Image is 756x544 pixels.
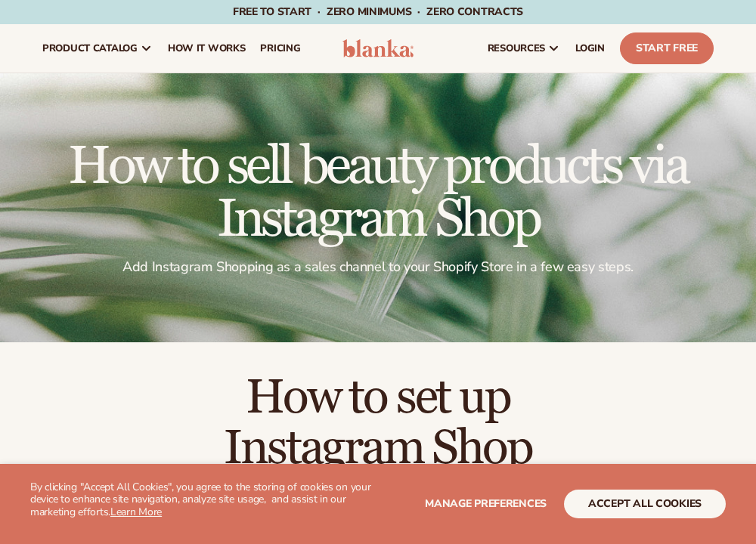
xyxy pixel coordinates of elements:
[342,39,413,57] img: logo
[488,42,545,54] span: resources
[568,24,612,73] a: LOGIN
[575,42,605,54] span: LOGIN
[260,42,300,54] span: pricing
[64,372,692,474] h2: How to set up Instagram Shop
[168,42,246,54] span: How It Works
[42,42,138,54] span: product catalog
[42,258,714,276] p: Add Instagram Shopping as a sales channel to your Shopify Store in a few easy steps.
[480,24,568,73] a: resources
[425,490,547,518] button: Manage preferences
[30,481,378,519] p: By clicking "Accept All Cookies", you agree to the storing of cookies on your device to enhance s...
[564,490,726,518] button: accept all cookies
[110,505,162,519] a: Learn More
[160,24,253,73] a: How It Works
[425,496,547,511] span: Manage preferences
[620,32,714,64] a: Start Free
[233,5,523,19] span: Free to start · ZERO minimums · ZERO contracts
[42,141,714,246] h1: How to sell beauty products via Instagram Shop
[35,24,160,73] a: product catalog
[253,24,308,73] a: pricing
